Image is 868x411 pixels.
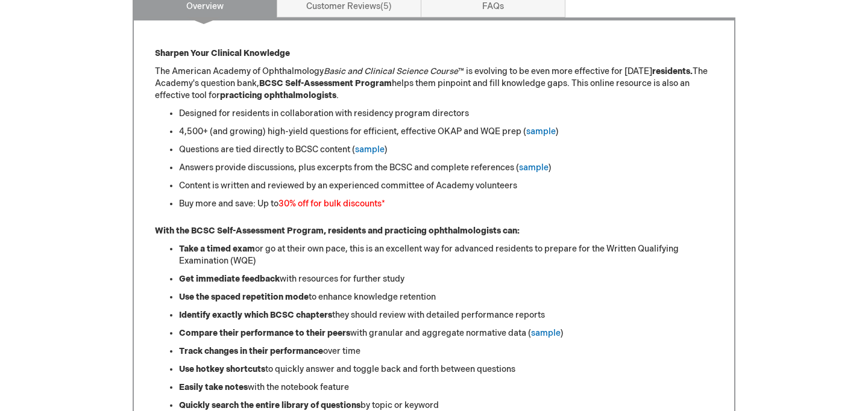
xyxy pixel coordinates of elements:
strong: Easily take notes [179,382,248,392]
font: 30% off for bulk discounts [278,199,382,209]
strong: Quickly search the entire library of questions [179,400,360,410]
a: sample [519,162,549,173]
p: The American Academy of Ophthalmology ™ is evolving to be even more effective for [DATE] The Acad... [155,66,713,102]
strong: With the BCSC Self-Assessment Program, residents and practicing ophthalmologists can: [155,226,520,236]
li: Answers provide discussions, plus excerpts from the BCSC and complete references ( ) [179,162,713,174]
strong: BCSC Self-Assessment Program [259,78,392,88]
strong: Take a timed exam [179,244,255,254]
li: they should review with detailed performance reports [179,309,713,321]
strong: Track changes in their performance [179,346,323,356]
a: sample [526,126,556,137]
span: 5 [380,1,392,11]
strong: Use the spaced repetition mode [179,292,309,302]
li: over time [179,345,713,357]
li: Questions are tied directly to BCSC content ( ) [179,144,713,156]
li: or go at their own pace, this is an excellent way for advanced residents to prepare for the Writt... [179,243,713,267]
li: with resources for further study [179,273,713,285]
li: 4,500+ (and growing) high-yield questions for efficient, effective OKAP and WQE prep ( ) [179,126,713,138]
strong: Use hotkey shortcuts [179,364,265,374]
a: sample [355,144,385,155]
strong: Identify exactly which BCSC chapters [179,310,332,320]
li: with granular and aggregate normative data ( ) [179,327,713,339]
strong: Sharpen Your Clinical Knowledge [155,48,290,58]
li: Content is written and reviewed by an experienced committee of Academy volunteers [179,180,713,192]
a: sample [531,328,561,338]
strong: Compare their performance to their peers [179,328,350,338]
li: to enhance knowledge retention [179,291,713,303]
strong: practicing ophthalmologists [220,90,336,100]
strong: residents. [652,66,693,76]
li: Buy more and save: Up to [179,198,713,210]
li: to quickly answer and toggle back and forth between questions [179,363,713,375]
li: Designed for residents in collaboration with residency program directors [179,108,713,120]
strong: Get immediate feedback [179,274,280,284]
li: with the notebook feature [179,382,713,394]
em: Basic and Clinical Science Course [324,66,458,76]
